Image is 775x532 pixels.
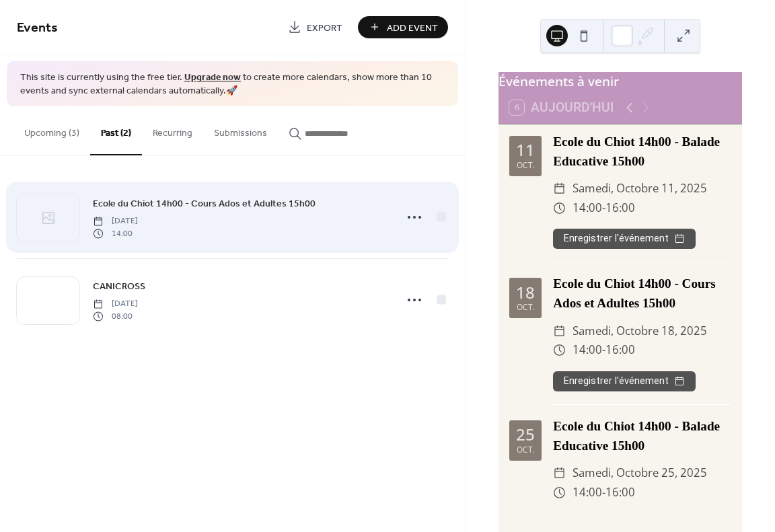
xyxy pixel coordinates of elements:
[605,340,635,360] span: 16:00
[93,215,138,227] span: [DATE]
[573,483,602,502] span: 14:00
[573,321,707,341] span: samedi, octobre 18, 2025
[142,106,203,154] button: Recurring
[553,371,696,391] button: Enregistrer l'événement
[93,196,316,211] a: Ecole du Chiot 14h00 - Cours Ados et Adultes 15h00
[553,483,566,502] div: ​
[517,446,535,454] div: oct.
[93,310,138,322] span: 08:00
[93,227,138,239] span: 14:00
[516,142,535,158] div: 11
[387,21,438,35] span: Add Event
[516,426,535,443] div: 25
[17,15,58,41] span: Events
[602,198,605,218] span: -
[553,179,566,198] div: ​
[307,21,342,35] span: Export
[184,69,241,87] a: Upgrade now
[516,284,535,301] div: 18
[278,16,353,38] a: Export
[553,340,566,360] div: ​
[602,340,605,360] span: -
[13,106,90,154] button: Upcoming (3)
[573,340,602,360] span: 14:00
[573,463,707,483] span: samedi, octobre 25, 2025
[553,132,731,172] div: Ecole du Chiot 14h00 - Balade Educative 15h00
[517,303,535,311] div: oct.
[553,198,566,218] div: ​
[90,106,142,155] button: Past (2)
[553,463,566,483] div: ​
[20,71,445,98] span: This site is currently using the free tier. to create more calendars, show more than 10 events an...
[499,72,742,91] div: Événements à venir
[517,161,535,169] div: oct.
[203,106,278,154] button: Submissions
[553,321,566,341] div: ​
[93,298,138,310] span: [DATE]
[93,280,145,294] span: CANICROSS
[553,274,731,313] div: Ecole du Chiot 14h00 - Cours Ados et Adultes 15h00
[573,179,707,198] span: samedi, octobre 11, 2025
[553,229,696,249] button: Enregistrer l'événement
[93,278,145,294] a: CANICROSS
[358,16,448,38] button: Add Event
[605,483,635,502] span: 16:00
[553,417,731,456] div: Ecole du Chiot 14h00 - Balade Educative 15h00
[602,483,605,502] span: -
[93,197,316,211] span: Ecole du Chiot 14h00 - Cours Ados et Adultes 15h00
[573,198,602,218] span: 14:00
[605,198,635,218] span: 16:00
